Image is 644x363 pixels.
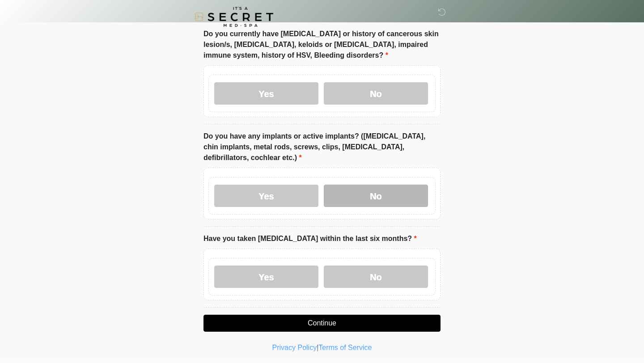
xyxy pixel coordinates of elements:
[203,29,441,61] label: Do you currently have [MEDICAL_DATA] or history of cancerous skin lesion/s, [MEDICAL_DATA], keloi...
[214,82,318,105] label: Yes
[203,315,441,332] button: Continue
[203,131,441,163] label: Do you have any implants or active implants? ([MEDICAL_DATA], chin implants, metal rods, screws, ...
[324,185,428,207] label: No
[317,344,318,351] a: |
[203,233,417,244] label: Have you taken [MEDICAL_DATA] within the last six months?
[318,344,372,351] a: Terms of Service
[195,7,273,27] img: It's A Secret Med Spa Logo
[324,82,428,105] label: No
[214,266,318,288] label: Yes
[324,266,428,288] label: No
[272,344,317,351] a: Privacy Policy
[214,185,318,207] label: Yes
